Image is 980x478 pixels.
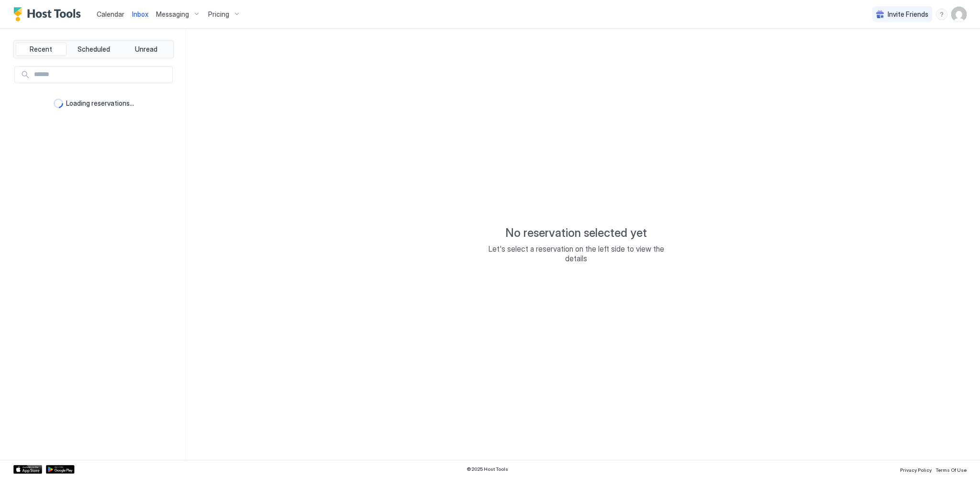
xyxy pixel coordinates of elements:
[900,464,932,474] a: Privacy Policy
[132,10,148,18] span: Inbox
[13,40,174,58] div: tab-group
[132,9,148,19] a: Inbox
[935,467,967,473] span: Terms Of Use
[935,464,967,474] a: Terms Of Use
[66,99,134,108] span: Loading reservations...
[208,10,229,19] span: Pricing
[78,45,110,54] span: Scheduled
[951,7,967,22] div: User profile
[16,43,67,56] button: Recent
[135,45,157,54] span: Unread
[30,67,172,83] input: Input Field
[97,10,124,18] span: Calendar
[480,244,672,263] span: Let's select a reservation on the left side to view the details
[467,466,508,472] span: © 2025 Host Tools
[13,465,42,474] a: App Store
[30,45,52,54] span: Recent
[13,7,85,22] a: Host Tools Logo
[936,9,947,20] div: menu
[505,226,647,240] span: No reservation selected yet
[97,9,124,19] a: Calendar
[46,465,75,474] a: Google Play Store
[900,467,932,473] span: Privacy Policy
[888,10,928,19] span: Invite Friends
[121,43,171,56] button: Unread
[54,99,63,108] div: loading
[156,10,189,19] span: Messaging
[68,43,119,56] button: Scheduled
